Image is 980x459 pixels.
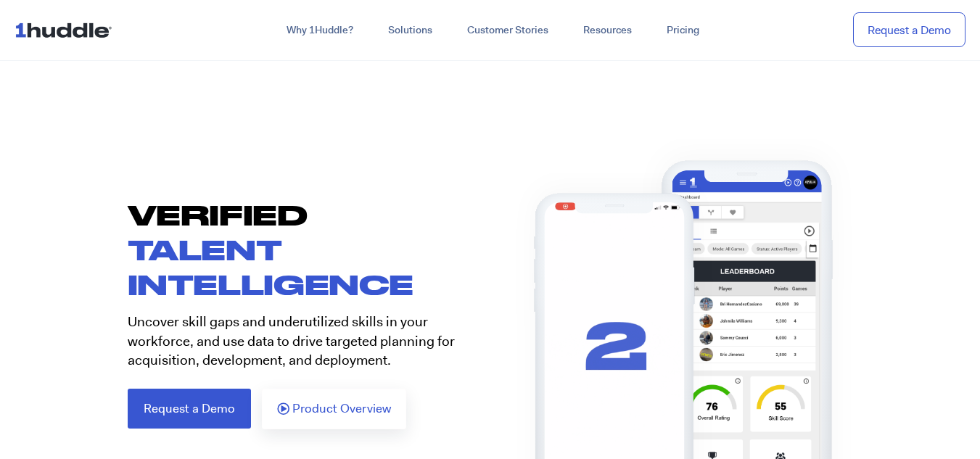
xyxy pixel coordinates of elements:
a: Request a Demo [128,389,251,429]
a: Pricing [649,17,717,44]
a: Solutions [371,17,450,44]
a: Why 1Huddle? [269,17,371,44]
h1: VERIFIED [128,197,490,302]
span: TALENT INTELLIGENCE [128,233,414,300]
span: Request a Demo [144,402,235,415]
a: Product Overview [262,389,406,429]
a: Resources [566,17,649,44]
img: ... [15,16,118,44]
a: Customer Stories [450,17,566,44]
span: Product Overview [292,402,391,415]
p: Uncover skill gaps and underutilized skills in your workforce, and use data to drive targeted pla... [128,313,479,371]
a: Request a Demo [853,12,965,48]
